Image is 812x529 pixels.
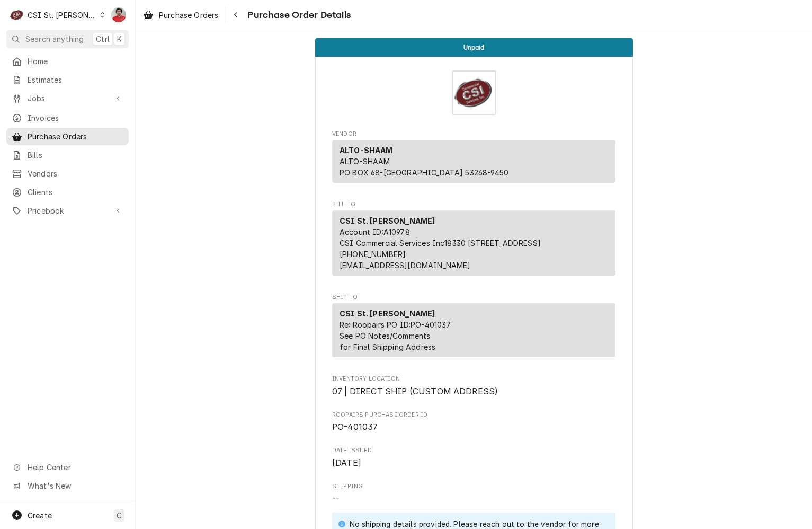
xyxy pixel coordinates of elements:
[332,130,615,138] span: Vendor
[28,149,123,161] span: Bills
[340,239,541,248] span: CSI Commercial Services Inc18330 [STREET_ADDRESS]
[117,33,122,45] span: K
[340,250,406,259] a: [PHONE_NUMBER]
[28,187,123,198] span: Clients
[6,109,129,127] a: Invoices
[6,146,129,164] a: Bills
[244,8,351,22] span: Purchase Order Details
[332,375,615,398] div: Inventory Location
[6,52,129,70] a: Home
[332,200,615,209] span: Bill To
[332,210,615,280] div: Bill To
[332,293,615,302] span: Ship To
[332,386,498,396] span: 07 | DIRECT SHIP (CUSTOM ADDRESS)
[463,44,485,51] span: Unpaid
[139,6,222,24] a: Purchase Orders
[332,457,615,470] span: Date Issued
[111,7,126,22] div: Nicholas Faubert's Avatar
[25,33,84,45] span: Search anything
[28,112,123,124] span: Invoices
[6,202,129,219] a: Go to Pricebook
[332,493,340,504] span: --
[111,7,126,22] div: NF
[28,511,52,520] span: Create
[6,165,129,182] a: Vendors
[340,309,435,318] strong: CSI St. [PERSON_NAME]
[340,320,451,329] span: Re: Roopairs PO ID: PO-401037
[340,227,410,236] span: Account ID: A10978
[332,375,615,383] span: Inventory Location
[28,480,122,491] span: What's New
[28,205,108,216] span: Pricebook
[28,168,123,179] span: Vendors
[28,10,96,21] div: CSI St. [PERSON_NAME]
[332,458,361,468] span: [DATE]
[315,38,633,57] div: Status
[28,93,108,104] span: Jobs
[6,183,129,201] a: Clients
[332,130,615,188] div: Purchase Order Vendor
[332,446,615,469] div: Date Issued
[332,446,615,455] span: Date Issued
[332,303,615,357] div: Ship To
[96,33,110,45] span: Ctrl
[28,56,123,67] span: Home
[340,261,470,270] a: [EMAIL_ADDRESS][DOMAIN_NAME]
[6,30,129,48] button: Search anythingCtrlK
[340,157,508,177] span: ALTO-SHAAM PO BOX 68-[GEOGRAPHIC_DATA] 53268-9450
[28,74,123,85] span: Estimates
[332,422,378,432] span: PO-401037
[340,216,435,225] strong: CSI St. [PERSON_NAME]
[332,482,615,491] span: Shipping
[332,210,615,276] div: Bill To
[28,462,122,473] span: Help Center
[340,146,393,155] strong: ALTO-SHAAM
[332,140,615,183] div: Vendor
[6,71,129,89] a: Estimates
[332,411,615,419] span: Roopairs Purchase Order ID
[332,421,615,434] span: Roopairs Purchase Order ID
[159,10,218,21] span: Purchase Orders
[340,331,435,351] span: See PO Notes/Comments for Final Shipping Address
[332,293,615,362] div: Purchase Order Ship To
[227,6,244,23] button: Navigate back
[332,303,615,362] div: Ship To
[452,70,496,115] img: Logo
[28,131,123,142] span: Purchase Orders
[6,128,129,145] a: Purchase Orders
[10,7,24,22] div: C
[332,411,615,434] div: Roopairs Purchase Order ID
[332,385,615,398] span: Inventory Location
[332,140,615,187] div: Vendor
[10,7,24,22] div: CSI St. Louis's Avatar
[6,459,129,476] a: Go to Help Center
[6,90,129,107] a: Go to Jobs
[6,477,129,495] a: Go to What's New
[332,200,615,280] div: Purchase Order Bill To
[117,510,122,521] span: C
